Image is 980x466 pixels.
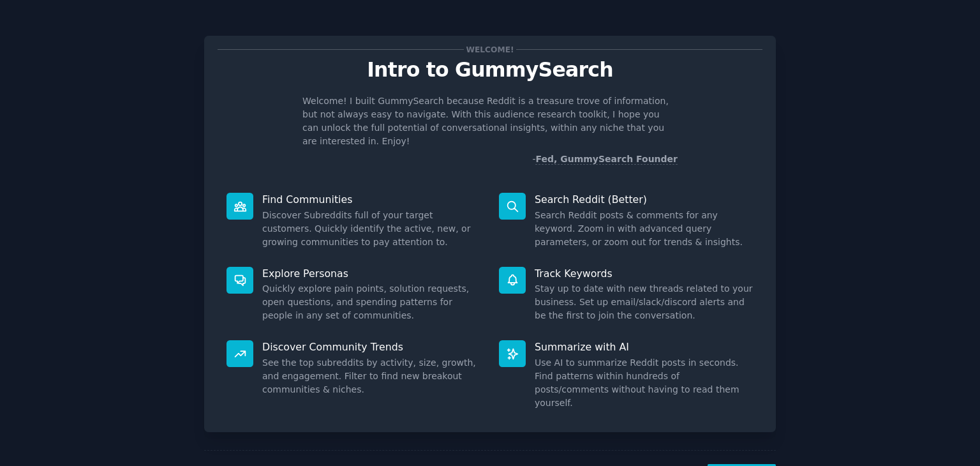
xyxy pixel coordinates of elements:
[262,209,481,249] dd: Discover Subreddits full of your target customers. Quickly identify the active, new, or growing c...
[535,267,754,280] p: Track Keywords
[262,340,481,354] p: Discover Community Trends
[218,59,762,81] p: Intro to GummySearch
[535,193,754,206] p: Search Reddit (Better)
[464,43,516,56] span: Welcome!
[535,282,754,322] dd: Stay up to date with new threads related to your business. Set up email/slack/discord alerts and ...
[262,356,481,396] dd: See the top subreddits by activity, size, growth, and engagement. Filter to find new breakout com...
[262,267,481,280] p: Explore Personas
[535,356,754,410] dd: Use AI to summarize Reddit posts in seconds. Find patterns within hundreds of posts/comments with...
[302,94,678,148] p: Welcome! I built GummySearch because Reddit is a treasure trove of information, but not always ea...
[262,282,481,322] dd: Quickly explore pain points, solution requests, open questions, and spending patterns for people ...
[262,193,481,206] p: Find Communities
[532,153,678,166] div: -
[535,154,678,165] a: Fed, GummySearch Founder
[535,209,754,249] dd: Search Reddit posts & comments for any keyword. Zoom in with advanced query parameters, or zoom o...
[535,340,754,354] p: Summarize with AI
